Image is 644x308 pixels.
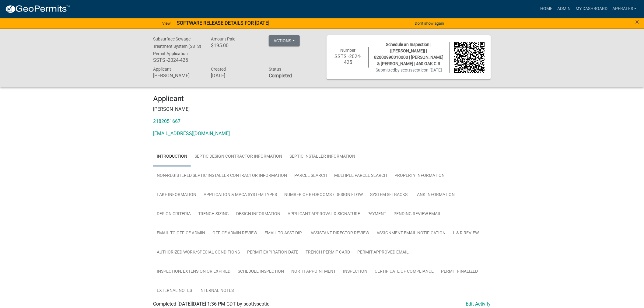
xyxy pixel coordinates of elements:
a: Property Information [391,166,448,186]
a: View [160,18,173,28]
span: by scottsseptic [395,68,424,72]
strong: SOFTWARE RELEASE DETAILS FOR [DATE] [177,20,269,26]
span: Created [211,67,226,72]
a: Assignment Email Notification [373,224,449,243]
a: North Appointment [288,262,339,282]
a: Email to Office Admin [153,224,209,243]
a: Email to Asst Dir. [261,224,307,243]
a: Parcel search [291,166,331,186]
a: 2182051667 [153,118,180,124]
a: Edit Activity [466,300,491,308]
a: External Notes [153,281,196,301]
a: Trench Permit Card [302,243,354,262]
img: QR code [454,42,485,73]
a: Septic Installer Information [286,147,359,166]
a: Application & MPCA System Types [200,185,281,205]
a: Lake Information [153,185,200,205]
a: Payment [364,205,390,224]
a: [EMAIL_ADDRESS][DOMAIN_NAME] [153,131,230,136]
a: Inspection [339,262,371,282]
a: Design Criteria [153,205,194,224]
span: Number [341,48,356,53]
a: Introduction [153,147,191,166]
a: Design Information [233,205,284,224]
button: Close [635,18,639,26]
h6: [DATE] [211,73,260,79]
a: Office Admin Review [209,224,261,243]
span: Submitted on [DATE] [376,68,442,72]
a: Multiple Parcel Search [331,166,391,186]
a: Number of Bedrooms / Design Flow [281,185,366,205]
a: L & R Review [449,224,482,243]
h6: SSTS -2024-425 [333,54,364,65]
a: Permit Expiration Date [243,243,302,262]
span: Subsurface Sewage Treatment System (SSTS) Permit Application [153,37,201,56]
h4: Applicant [153,94,491,103]
span: Status [269,67,281,72]
a: My Dashboard [573,3,610,15]
a: Permit Finalized [437,262,481,282]
a: Tank Information [411,185,458,205]
a: Permit Approved Email [354,243,412,262]
a: Schedule Inspection [234,262,288,282]
span: × [635,18,639,26]
h6: SSTS -2024-425 [153,57,202,63]
span: Schedule an Inspection | [[PERSON_NAME]] | 82000990310000 | [PERSON_NAME] & [PERSON_NAME] | 460 O... [374,42,443,66]
button: Don't show again [412,18,446,28]
a: Assistant Director Review [307,224,373,243]
a: Non-registered Septic Installer Contractor Information [153,166,291,186]
a: Pending review Email [390,205,445,224]
a: Authorized Work/Special Conditions [153,243,243,262]
a: aperales [610,3,639,15]
span: Completed [DATE][DATE] 1:36 PM CDT by scottsseptic [153,301,269,307]
button: Actions [269,35,300,46]
a: Internal Notes [196,281,237,301]
a: Certificate of Compliance [371,262,437,282]
a: Home [538,3,555,15]
h6: [PERSON_NAME] [153,73,202,79]
h6: $195.00 [211,43,260,48]
span: Amount Paid [211,37,236,41]
a: System Setbacks [366,185,411,205]
span: Applicant [153,67,171,72]
a: Inspection, Extension or EXPIRED [153,262,234,282]
p: [PERSON_NAME] [153,106,491,113]
a: Applicant Approval & Signature [284,205,364,224]
a: Trench Sizing [194,205,233,224]
strong: Completed [269,73,292,79]
a: Septic Design Contractor Information [191,147,286,166]
a: Admin [555,3,573,15]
